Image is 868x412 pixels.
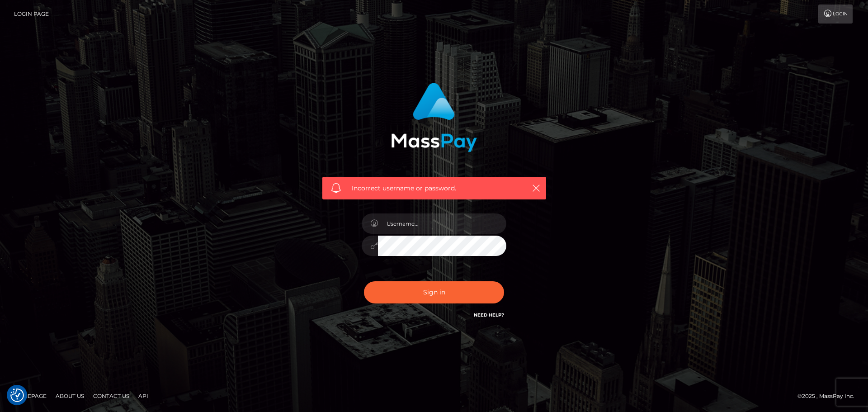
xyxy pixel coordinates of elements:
[474,312,504,318] a: Need Help?
[378,213,506,234] input: Username...
[364,281,504,303] button: Sign in
[10,389,50,403] a: Homepage
[352,184,517,193] span: Incorrect username or password.
[797,391,861,401] div: © 2025 , MassPay Inc.
[14,5,49,24] a: Login Page
[90,389,133,403] a: Contact Us
[10,388,24,402] img: Revisit consent button
[818,5,853,24] a: Login
[391,83,477,152] img: MassPay Login
[135,389,152,403] a: API
[10,388,24,402] button: Consent Preferences
[52,389,88,403] a: About Us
